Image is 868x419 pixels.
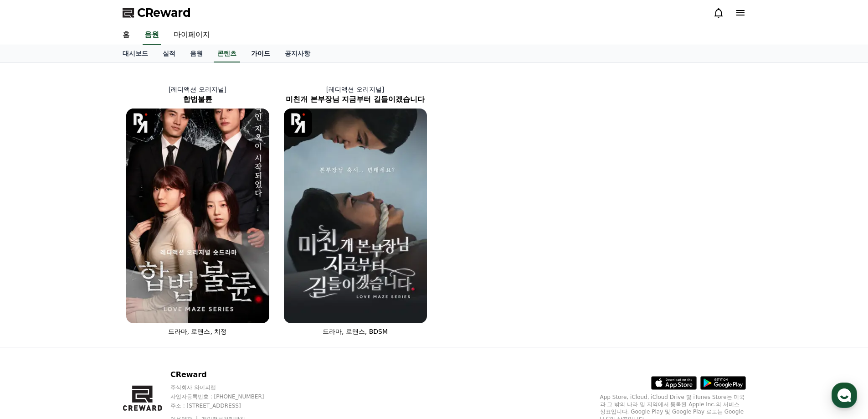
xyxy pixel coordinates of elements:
a: 대화 [60,289,118,312]
a: 콘텐츠 [214,45,240,62]
a: [레디액션 오리지널] 미친개 본부장님 지금부터 길들이겠습니다 미친개 본부장님 지금부터 길들이겠습니다 [object Object] Logo 드라마, 로맨스, BDSM [277,78,434,343]
a: CReward [123,5,191,20]
a: 음원 [143,26,161,45]
h2: 미친개 본부장님 지금부터 길들이겠습니다 [277,94,434,105]
a: [레디액션 오리지널] 합법불륜 합법불륜 [object Object] Logo 드라마, 로맨스, 치정 [119,78,277,343]
p: [레디액션 오리지널] [119,85,277,94]
img: [object Object] Logo [126,109,155,137]
img: 미친개 본부장님 지금부터 길들이겠습니다 [284,109,427,323]
span: 드라마, 로맨스, BDSM [323,328,388,335]
span: 드라마, 로맨스, 치정 [168,328,227,335]
p: CReward [170,369,282,380]
span: 설정 [141,303,152,310]
a: 실적 [155,45,183,62]
p: [레디액션 오리지널] [277,85,434,94]
a: 가이드 [244,45,277,62]
a: 홈 [115,26,137,45]
a: 대시보드 [115,45,155,62]
p: 주소 : [STREET_ADDRESS] [170,402,282,409]
img: 합법불륜 [126,109,269,323]
a: 홈 [3,289,60,312]
span: CReward [137,5,191,20]
p: 사업자등록번호 : [PHONE_NUMBER] [170,393,282,400]
a: 설정 [118,289,175,312]
h2: 합법불륜 [119,94,277,105]
span: 대화 [83,303,94,310]
a: 음원 [183,45,210,62]
img: [object Object] Logo [284,109,313,137]
a: 공지사항 [277,45,318,62]
span: 홈 [29,303,34,310]
p: 주식회사 와이피랩 [170,384,282,391]
a: 마이페이지 [166,26,217,45]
